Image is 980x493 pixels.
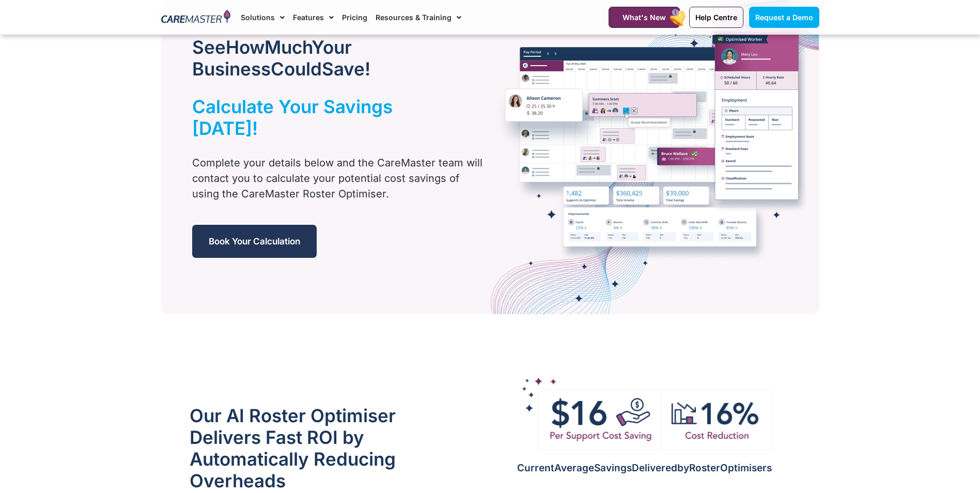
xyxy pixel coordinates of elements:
span: Delivered [632,462,677,474]
h2: Calculate Your Savings [DATE]! [192,96,458,139]
span: What's New [623,13,666,22]
span: Optimisers [720,462,772,474]
span: Current [517,462,554,474]
span: Save! [322,58,370,80]
span: Savings [594,462,632,474]
span: Much [265,36,312,58]
a: What's New [609,7,680,28]
h2: Our AI Roster Optimiser Delivers Fast ROI by Automatically Reducing Overheads [190,405,432,491]
a: Book Your Calculation [192,225,317,258]
span: Could [271,58,322,80]
span: Help Centre [695,13,737,22]
span: See [192,36,226,58]
img: CareMaster Logo [161,10,231,25]
span: Your [312,36,352,58]
a: Request a Demo [749,7,819,28]
span: Request a Demo [755,13,813,22]
span: Book Your Calculation [209,236,300,246]
p: Complete your details below and the CareMaster team will contact you to calculate your potential ... [192,155,484,202]
span: Average [554,462,594,474]
a: Help Centre [689,7,743,28]
span: by [677,462,689,474]
span: Roster [689,462,720,474]
span: How [226,36,265,58]
span: Business [192,58,271,80]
